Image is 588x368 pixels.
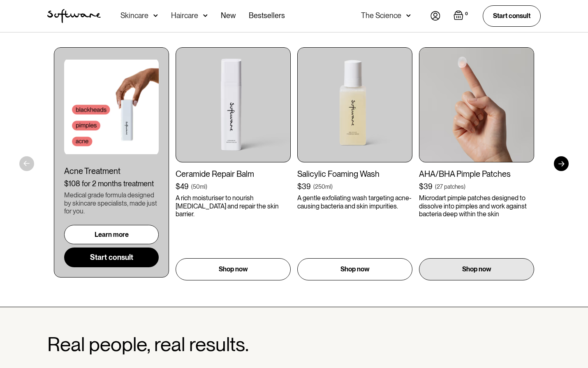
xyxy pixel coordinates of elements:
div: Ceramide Repair Balm [176,169,291,179]
div: AHA/BHA Pimple Patches [419,169,534,179]
a: home [47,9,101,23]
img: arrow down [153,12,158,20]
div: The Science [361,12,401,20]
h2: Real people, real results. [47,333,249,355]
div: 250ml [315,183,331,191]
div: ) [464,183,465,191]
a: Salicylic Foaming Wash$39(250ml)A gentle exfoliating wash targeting acne-causing bacteria and ski... [297,47,412,280]
div: Learn more [95,231,129,238]
p: Shop now [340,264,370,274]
a: Ceramide Repair Balm$49(50ml)A rich moisturiser to nourish [MEDICAL_DATA] and repair the skin bar... [176,47,291,280]
div: ) [331,183,333,191]
div: 50ml [193,183,206,191]
div: $108 for 2 months treatment [64,179,159,188]
div: Medical grade formula designed by skincare specialists, made just for you. [64,191,159,215]
div: $49 [176,182,189,191]
a: Start consult [483,5,541,26]
img: Software Logo [47,9,101,23]
div: Haircare [171,12,198,20]
div: Skincare [120,12,148,20]
a: Open empty cart [454,10,470,22]
div: $39 [297,182,311,191]
div: 27 patches [437,183,464,191]
p: A gentle exfoliating wash targeting acne-causing bacteria and skin impurities. [297,194,412,210]
div: Salicylic Foaming Wash [297,169,412,179]
div: ) [206,183,207,191]
div: $39 [419,182,433,191]
img: arrow down [406,12,411,20]
div: 0 [463,10,470,18]
div: ( [313,183,315,191]
a: Learn more [64,225,159,244]
a: Start consult [64,248,159,267]
div: ( [191,183,193,191]
div: Acne Treatment [64,166,159,176]
p: A rich moisturiser to nourish [MEDICAL_DATA] and repair the skin barrier. [176,194,291,218]
a: AHA/BHA Pimple Patches$39(27 patches)Microdart pimple patches designed to dissolve into pimples a... [419,47,534,280]
p: Shop now [462,264,491,274]
div: ( [435,183,437,191]
img: arrow down [203,12,208,20]
p: Shop now [219,264,248,274]
p: Microdart pimple patches designed to dissolve into pimples and work against bacteria deep within ... [419,194,534,218]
